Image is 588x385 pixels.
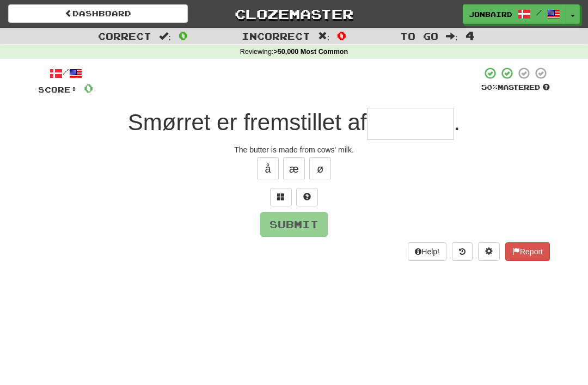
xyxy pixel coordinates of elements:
[260,212,328,237] button: Submit
[179,29,188,42] span: 0
[337,29,346,42] span: 0
[257,157,279,180] button: å
[296,188,318,206] button: Single letter hint - you only get 1 per sentence and score half the points! alt+h
[481,83,498,91] span: 50 %
[242,30,310,41] span: Incorrect
[446,32,458,41] span: :
[465,29,475,42] span: 4
[38,85,77,94] span: Score:
[128,109,367,135] span: Smørret er fremstillet af
[270,188,292,206] button: Switch sentence to multiple choice alt+p
[481,83,550,93] div: Mastered
[38,66,93,80] div: /
[283,157,305,180] button: æ
[400,30,438,41] span: To go
[408,242,446,261] button: Help!
[469,9,512,19] span: JonBaird
[8,4,188,23] a: Dashboard
[204,4,384,23] a: Clozemaster
[159,32,171,41] span: :
[505,242,550,261] button: Report
[84,81,93,95] span: 0
[536,9,542,16] span: /
[452,242,473,261] button: Round history (alt+y)
[38,144,550,155] div: The butter is made from cows' milk.
[273,48,348,56] strong: >50,000 Most Common
[309,157,331,180] button: ø
[318,32,330,41] span: :
[98,30,151,41] span: Correct
[463,4,566,24] a: JonBaird /
[454,109,461,135] span: .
